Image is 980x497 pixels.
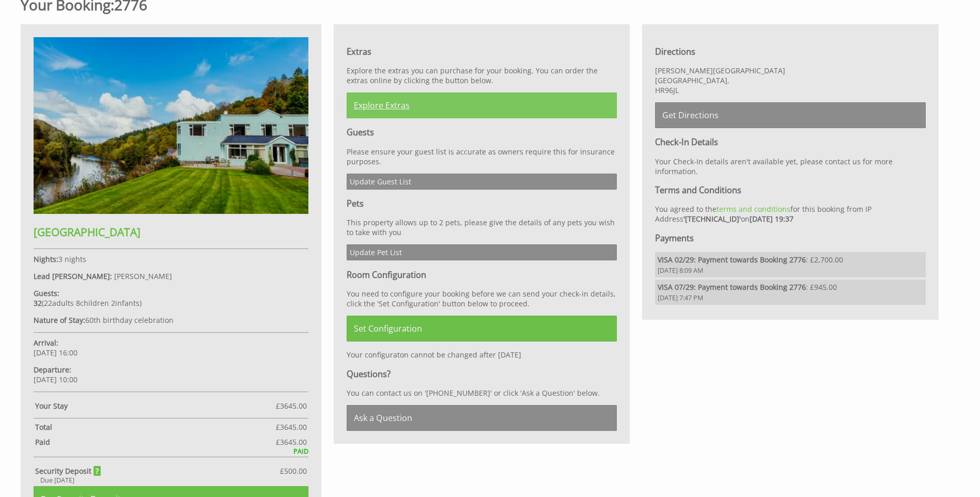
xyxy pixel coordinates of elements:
[750,214,794,224] strong: [DATE] 19:37
[34,315,85,325] strong: Nature of Stay:
[655,232,926,244] h3: Payments
[76,298,80,308] span: 8
[347,174,617,190] a: Update Guest List
[347,368,617,380] h3: Questions?
[34,254,308,264] p: 3 nights
[34,254,58,264] strong: Nights:
[44,298,74,308] span: adult
[347,218,617,237] p: This property allows up to 2 pets, please give the details of any pets you wish to take with you
[717,204,790,214] a: terms and conditions
[44,298,52,308] span: 22
[35,401,276,411] strong: Your Stay
[347,316,617,341] a: Set Configuration
[276,422,307,432] span: £
[655,136,926,148] h3: Check-In Details
[658,282,806,292] strong: VISA 07/29: Payment towards Booking 2776
[280,422,307,432] span: 3645.00
[34,365,308,384] p: [DATE] 10:00
[347,388,617,398] p: You can contact us on '[PHONE_NUMBER]' or click 'Ask a Question' below.
[347,127,617,138] h3: Guests
[347,289,617,308] p: You need to configure your booking before we can send your check-in details, click the 'Set Confi...
[280,437,307,447] span: 3645.00
[34,288,59,298] strong: Guests:
[34,271,112,281] strong: Lead [PERSON_NAME]:
[34,338,308,358] p: [DATE] 16:00
[347,147,617,166] p: Please ensure your guest list is accurate as owners require this for insurance purposes.
[347,46,617,57] h3: Extras
[655,46,926,57] h3: Directions
[280,401,307,411] span: 3645.00
[347,66,617,85] p: Explore the extras you can purchase for your booking. You can order the extras online by clicking...
[74,298,109,308] span: child
[136,298,139,308] span: s
[347,405,617,431] a: Ask a Question
[34,315,308,325] p: 60th birthday celebration
[35,422,276,432] strong: Total
[35,437,276,447] strong: Paid
[658,266,923,275] span: [DATE] 8:09 AM
[34,476,308,485] div: Due [DATE]
[70,298,74,308] span: s
[347,92,617,118] a: Explore Extras
[34,447,308,456] div: PAID
[655,279,926,305] li: : £945.00
[284,466,307,476] span: 500.00
[347,198,617,209] h3: Pets
[280,466,307,476] span: £
[347,269,617,281] h3: Room Configuration
[658,255,806,265] strong: VISA 02/29: Payment towards Booking 2776
[655,184,926,196] h3: Terms and Conditions
[114,271,172,281] span: [PERSON_NAME]
[655,252,926,277] li: : £2,700.00
[276,401,307,411] span: £
[34,37,308,214] img: An image of 'Wye Rapids House'
[276,437,307,447] span: £
[34,225,308,239] h2: [GEOGRAPHIC_DATA]
[34,298,142,308] span: ( )
[655,157,926,176] p: Your Check-In details aren't available yet, please contact us for more information.
[34,298,42,308] strong: 32
[658,293,923,302] span: [DATE] 7:47 PM
[347,244,617,260] a: Update Pet List
[34,206,308,239] a: [GEOGRAPHIC_DATA]
[347,350,617,360] p: Your configuraton cannot be changed after [DATE]
[111,298,115,308] span: 2
[34,338,58,348] strong: Arrival:
[655,66,926,95] p: [PERSON_NAME][GEOGRAPHIC_DATA] [GEOGRAPHIC_DATA], HR96JL
[35,466,101,476] strong: Security Deposit
[655,102,926,128] a: Get Directions
[97,298,109,308] span: ren
[683,214,741,224] strong: '[TECHNICAL_ID]'
[34,365,71,375] strong: Departure:
[655,204,926,224] p: You agreed to the for this booking from IP Address on
[109,298,139,308] span: infant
